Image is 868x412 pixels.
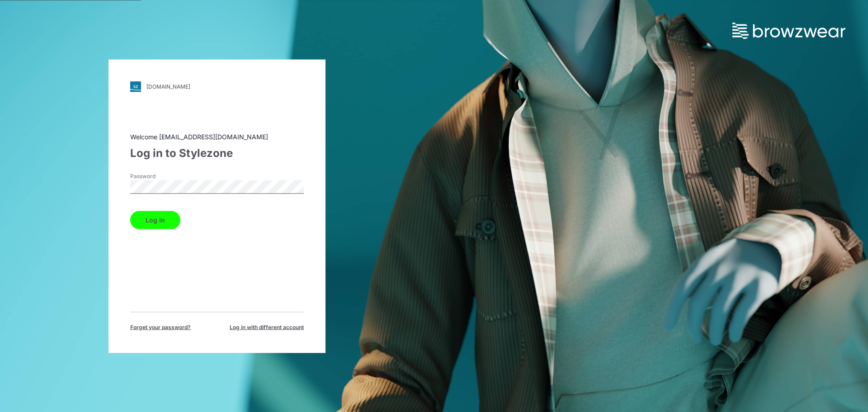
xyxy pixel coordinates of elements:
[230,323,304,331] span: Log in with different account
[130,172,193,180] label: Password
[130,323,191,331] span: Forget your password?
[130,81,304,92] a: [DOMAIN_NAME]
[130,132,304,141] div: Welcome [EMAIL_ADDRESS][DOMAIN_NAME]
[732,23,845,39] img: browzwear-logo.73288ffb.svg
[130,145,304,161] div: Log in to Stylezone
[130,211,180,229] button: Log in
[146,83,190,90] div: [DOMAIN_NAME]
[130,81,141,92] img: svg+xml;base64,PHN2ZyB3aWR0aD0iMjgiIGhlaWdodD0iMjgiIHZpZXdCb3g9IjAgMCAyOCAyOCIgZmlsbD0ibm9uZSIgeG...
